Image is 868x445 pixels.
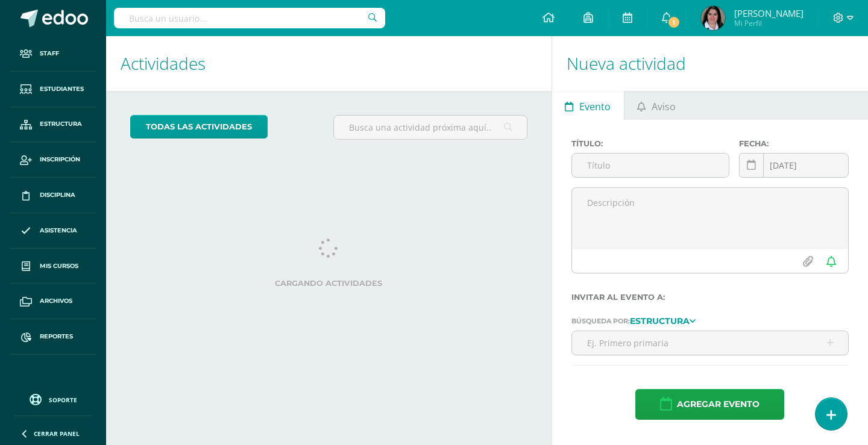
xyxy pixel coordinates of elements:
label: Título: [571,139,729,148]
button: Agregar evento [635,389,784,420]
a: Archivos [10,284,96,319]
span: 1 [667,16,680,29]
h1: Nueva actividad [567,36,854,91]
a: Estudiantes [10,72,96,107]
input: Ej. Primero primaria [572,331,848,355]
span: Archivos [40,296,72,306]
span: Disciplina [40,190,75,200]
span: Inscripción [40,155,80,164]
span: Cerrar panel [34,429,80,438]
span: Mi Perfil [734,18,804,28]
span: Soporte [49,396,77,404]
label: Fecha: [739,139,849,148]
input: Busca una actividad próxima aquí... [334,116,526,139]
a: Reportes [10,319,96,355]
span: Agregar evento [677,390,759,419]
input: Título [572,154,729,177]
strong: Estructura [630,316,690,326]
input: Busca un usuario... [114,8,385,28]
a: Aviso [624,91,689,120]
a: Disciplina [10,178,96,213]
input: Fecha de entrega [740,154,848,177]
a: Inscripción [10,142,96,178]
span: Reportes [40,332,73,341]
a: Evento [552,91,624,120]
span: Mis cursos [40,261,78,271]
a: todas las Actividades [130,115,268,138]
a: Estructura [630,316,696,325]
a: Mis cursos [10,249,96,284]
label: Cargando actividades [130,279,527,288]
span: Staff [40,49,59,58]
label: Invitar al evento a: [571,293,849,302]
span: [PERSON_NAME] [734,7,804,19]
span: Búsqueda por: [571,317,630,325]
span: Evento [579,92,611,121]
span: Estructura [40,119,82,129]
a: Soporte [14,391,92,407]
h1: Actividades [121,36,537,91]
span: Aviso [652,92,676,121]
a: Staff [10,36,96,72]
a: Asistencia [10,213,96,249]
a: Estructura [10,107,96,143]
span: Asistencia [40,226,77,235]
span: Estudiantes [40,84,84,94]
img: dbaff9155df2cbddabe12780bec20cac.png [701,6,725,30]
